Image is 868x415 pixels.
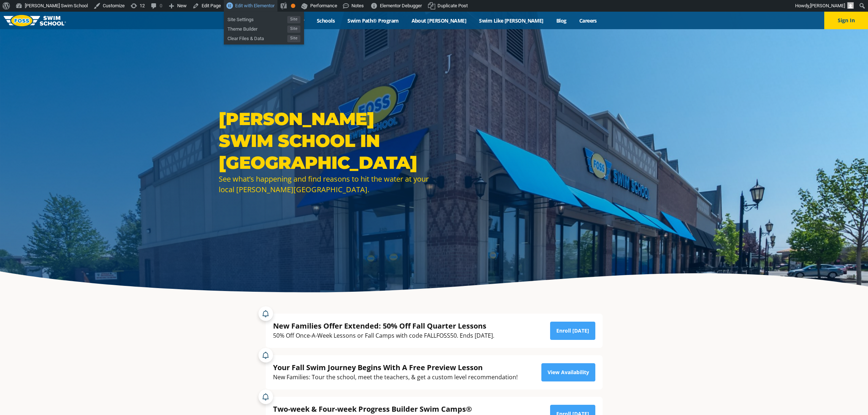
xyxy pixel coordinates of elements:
a: Swim Like [PERSON_NAME] [473,17,550,24]
div: Two-week & Four-week Progress Builder Swim Camps® [273,404,472,414]
a: Site SettingsSite [224,14,304,23]
a: Blog [550,17,573,24]
div: New Families Offer Extended: 50% Off Fall Quarter Lessons [273,321,494,331]
a: Swim Path® Program [341,17,405,24]
a: Careers [573,17,603,24]
span: Site [287,26,300,33]
span: Site [287,35,300,42]
a: Theme BuilderSite [224,23,304,33]
span: Edit with Elementor [235,3,275,8]
a: Enroll [DATE] [550,322,595,340]
div: New Families: Tour the school, meet the teachers, & get a custom level recommendation! [273,372,518,382]
span: Site Settings [227,14,287,23]
img: FOSS Swim School Logo [4,15,66,26]
a: Schools [311,17,341,24]
a: Clear Files & DataSite [224,33,304,42]
span: Clear Files & Data [227,33,287,42]
div: OK [291,4,295,8]
a: About [PERSON_NAME] [405,17,473,24]
span: Site [287,16,300,23]
div: Your Fall Swim Journey Begins With A Free Preview Lesson [273,362,518,372]
div: 50% Off Once-A-Week Lessons or Fall Camps with code FALLFOSS50. Ends [DATE]. [273,331,494,341]
span: [PERSON_NAME] [810,3,845,8]
div: See what’s happening and find reasons to hit the water at your local [PERSON_NAME][GEOGRAPHIC_DATA]. [219,174,430,195]
span: Theme Builder [227,23,287,33]
h1: [PERSON_NAME] Swim School in [GEOGRAPHIC_DATA] [219,108,430,174]
a: View Availability [541,363,595,381]
button: Sign In [824,12,868,29]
